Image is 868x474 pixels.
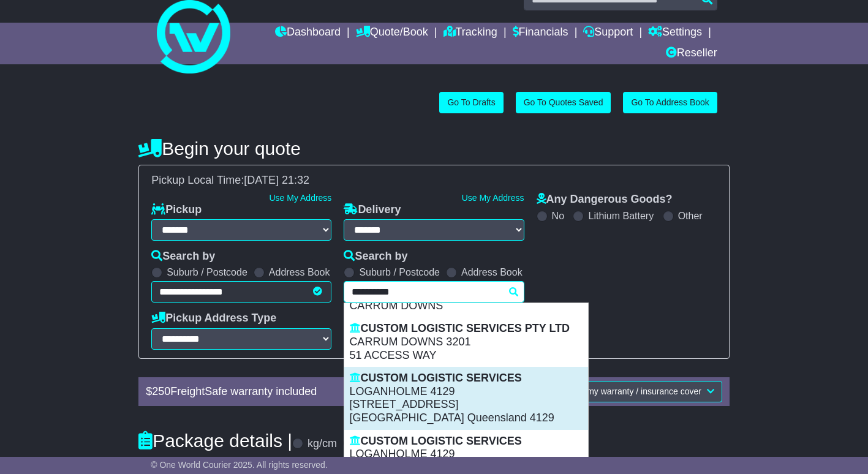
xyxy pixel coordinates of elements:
[140,385,444,399] div: $ FreightSafe warranty included
[138,431,292,451] h4: Package details |
[349,448,583,461] p: LOGANHOLME 4129
[439,92,503,113] a: Go To Drafts
[588,210,654,222] label: Lithium Battery
[269,266,330,278] label: Address Book
[145,174,723,187] div: Pickup Local Time:
[151,250,215,263] label: Search by
[269,193,331,203] a: Use My Address
[623,92,717,113] a: Go To Address Book
[648,23,702,43] a: Settings
[443,23,497,43] a: Tracking
[349,322,583,336] p: CUSTOM LOGISTIC SERVICES PTY LTD
[349,435,583,448] p: CUSTOM LOGISTIC SERVICES
[552,386,701,396] span: Increase my warranty / insurance cover
[151,460,328,470] span: © One World Courier 2025. All rights reserved.
[461,266,523,278] label: Address Book
[349,385,583,399] p: LOGANHOLME 4129
[513,23,568,43] a: Financials
[151,312,276,325] label: Pickup Address Type
[583,23,633,43] a: Support
[349,398,583,412] p: [STREET_ADDRESS]
[356,23,428,43] a: Quote/Book
[344,203,401,217] label: Delivery
[349,412,583,425] p: [GEOGRAPHIC_DATA] Queensland 4129
[152,385,170,397] span: 250
[244,174,309,186] span: [DATE] 21:32
[544,381,722,402] button: Increase my warranty / insurance cover
[308,437,337,451] label: kg/cm
[462,193,524,203] a: Use My Address
[349,372,583,385] p: CUSTOM LOGISTIC SERVICES
[349,299,583,313] p: CARRUM DOWNS
[349,336,583,349] p: CARRUM DOWNS 3201
[678,210,703,222] label: Other
[275,23,341,43] a: Dashboard
[349,349,583,363] p: 51 ACCESS WAY
[138,138,730,159] h4: Begin your quote
[537,193,673,206] label: Any Dangerous Goods?
[516,92,611,113] a: Go To Quotes Saved
[552,210,564,222] label: No
[666,43,717,64] a: Reseller
[151,203,202,217] label: Pickup
[359,266,440,278] label: Suburb / Postcode
[344,250,407,263] label: Search by
[167,266,247,278] label: Suburb / Postcode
